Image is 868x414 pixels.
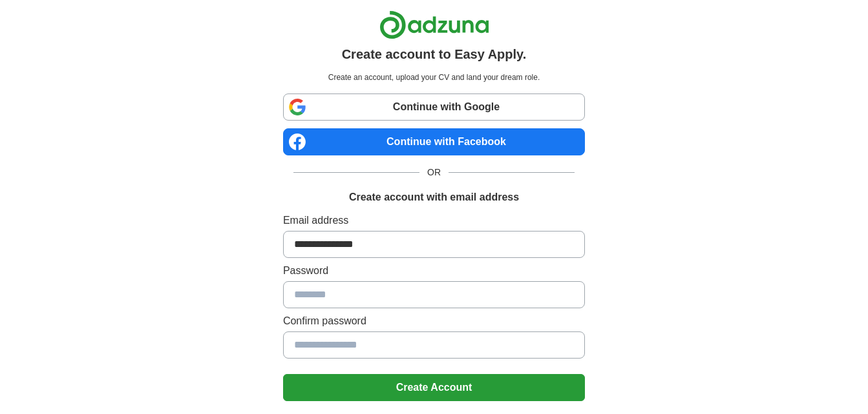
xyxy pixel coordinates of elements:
[283,213,585,228] label: Email address
[283,374,585,401] button: Create Account
[283,313,585,329] label: Confirm password
[379,10,489,39] img: Adzuna logo
[349,190,519,205] h1: Create account with email address
[283,128,585,155] a: Continue with Facebook
[283,263,585,279] label: Password
[342,44,527,64] h1: Create account to Easy Apply.
[283,94,585,121] a: Continue with Google
[419,166,449,179] span: OR
[286,72,582,83] p: Create an account, upload your CV and land your dream role.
